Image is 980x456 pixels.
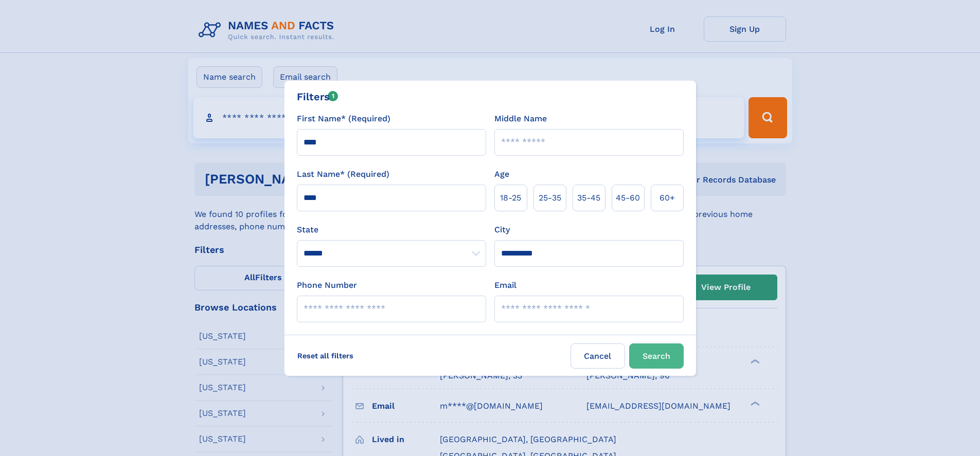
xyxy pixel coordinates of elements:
[297,279,357,291] label: Phone Number
[494,113,547,125] label: Middle Name
[494,224,510,236] label: City
[500,192,521,204] span: 18‑25
[629,343,684,369] button: Search
[297,168,389,180] label: Last Name* (Required)
[539,192,561,204] span: 25‑35
[297,113,390,125] label: First Name* (Required)
[297,224,486,236] label: State
[571,343,625,369] label: Cancel
[297,89,338,104] div: Filters
[494,168,509,180] label: Age
[616,192,640,204] span: 45‑60
[291,343,360,368] label: Reset all filters
[660,192,675,204] span: 60+
[494,279,516,291] label: Email
[577,192,600,204] span: 35‑45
